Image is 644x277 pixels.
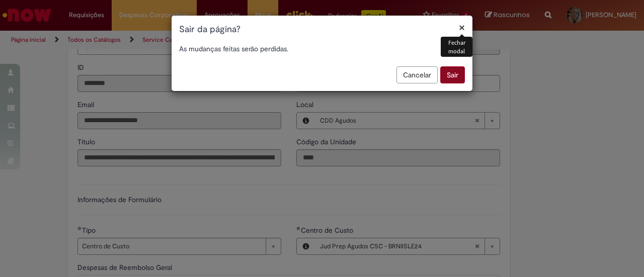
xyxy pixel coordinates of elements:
button: Cancelar [396,66,438,83]
button: Fechar modal [459,22,465,33]
div: Fechar modal [441,37,472,57]
button: Sair [440,66,465,83]
h1: Sair da página? [179,23,465,36]
p: As mudanças feitas serão perdidas. [179,44,465,54]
